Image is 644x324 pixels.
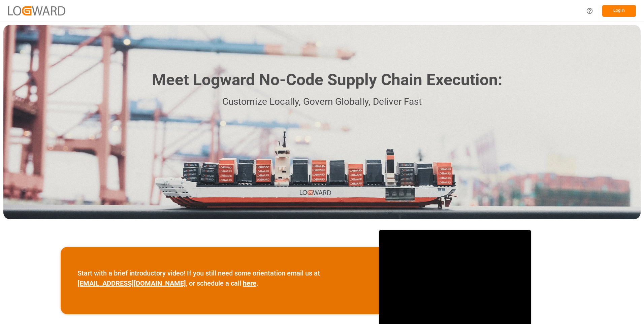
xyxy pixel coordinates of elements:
[582,3,597,19] button: Help Center
[77,279,186,287] a: [EMAIL_ADDRESS][DOMAIN_NAME]
[8,6,65,15] img: Logward_new_orange.png
[142,94,502,109] p: Customize Locally, Govern Globally, Deliver Fast
[602,5,636,17] button: Log In
[243,279,256,287] a: here
[152,68,502,92] h1: Meet Logward No-Code Supply Chain Execution:
[77,268,362,288] p: Start with a brief introductory video! If you still need some orientation email us at , or schedu...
